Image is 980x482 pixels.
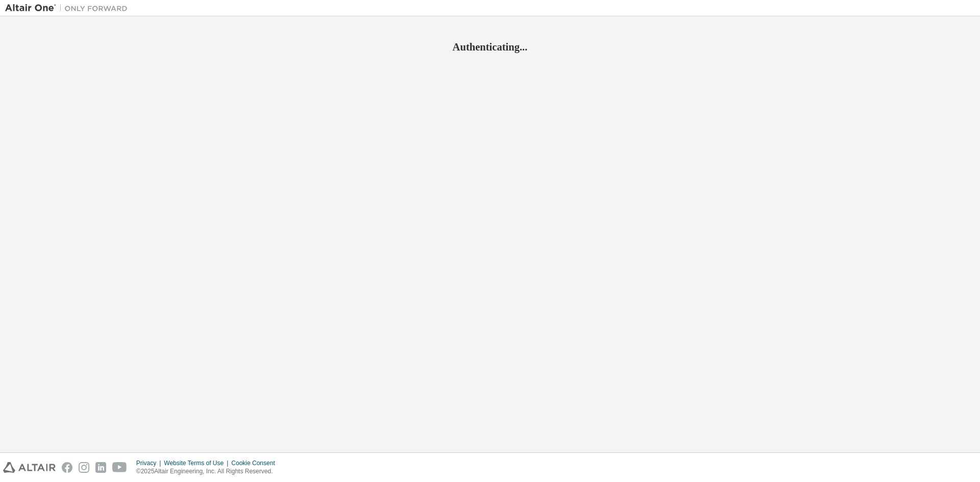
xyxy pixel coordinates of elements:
[5,40,975,54] h2: Authenticating...
[136,467,281,476] p: © 2025 Altair Engineering, Inc. All Rights Reserved.
[95,462,106,473] img: linkedin.svg
[112,462,127,473] img: youtube.svg
[164,459,231,467] div: Website Terms of Use
[231,459,281,467] div: Cookie Consent
[79,462,89,473] img: instagram.svg
[5,3,133,13] img: Altair One
[3,462,56,473] img: altair_logo.svg
[62,462,72,473] img: facebook.svg
[136,459,164,467] div: Privacy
